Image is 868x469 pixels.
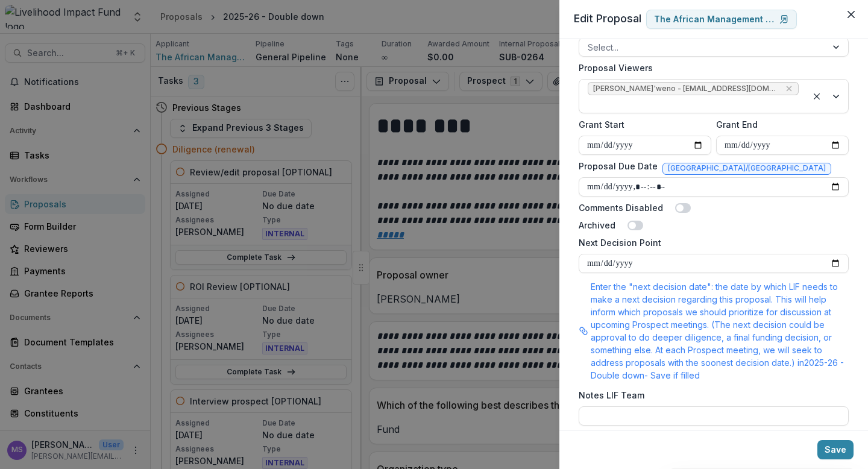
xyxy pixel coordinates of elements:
[579,201,663,214] label: Comments Disabled
[593,84,781,93] span: [PERSON_NAME]'weno - [EMAIL_ADDRESS][DOMAIN_NAME]
[817,440,854,459] button: Save
[841,5,861,24] button: Close
[654,14,775,25] p: The African Management Institute (AMI)
[574,12,641,25] span: Edit Proposal
[579,219,615,231] label: Archived
[646,10,797,29] a: The African Management Institute (AMI)
[784,83,794,95] div: Remove Amolo Ng'weno - amolo@lifund.org
[668,164,826,172] span: [GEOGRAPHIC_DATA]/[GEOGRAPHIC_DATA]
[579,389,841,401] label: Notes LIF Team
[579,236,841,249] label: Next Decision Point
[810,89,824,104] div: Clear selected options
[716,118,841,131] label: Grant End
[591,280,849,382] p: Enter the "next decision date": the date by which LIF needs to make a next decision regarding thi...
[579,61,841,74] label: Proposal Viewers
[579,160,658,172] label: Proposal Due Date
[579,118,704,131] label: Grant Start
